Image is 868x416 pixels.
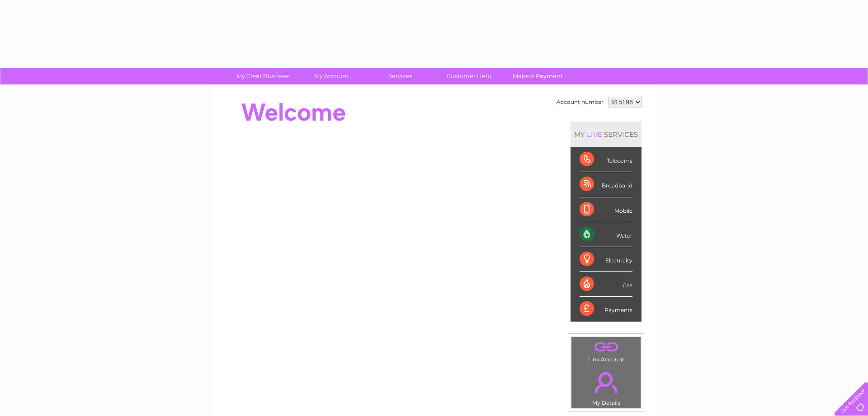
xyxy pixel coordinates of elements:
[554,94,606,110] td: Account number
[580,247,632,272] div: Electricity
[574,367,638,398] a: .
[580,222,632,247] div: Water
[500,68,575,84] a: Make A Payment
[432,68,506,84] a: Customer Help
[580,297,632,321] div: Payments
[571,365,641,409] td: My Details
[571,337,641,365] td: Link Account
[226,68,300,84] a: My Clear Business
[294,68,369,84] a: My Account
[580,197,632,222] div: Mobile
[363,68,438,84] a: Services
[571,122,642,147] div: MY SERVICES
[580,147,632,172] div: Telecoms
[585,130,604,139] div: LIVE
[580,272,632,297] div: Gas
[580,172,632,197] div: Broadband
[574,339,638,355] a: .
